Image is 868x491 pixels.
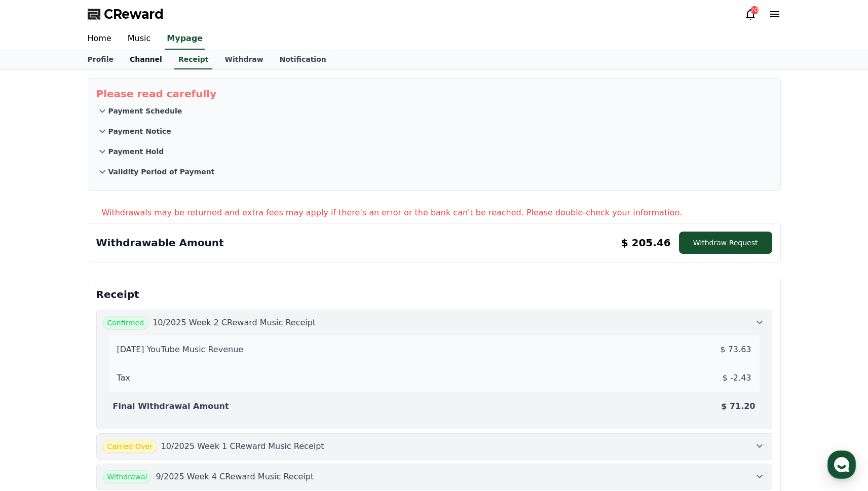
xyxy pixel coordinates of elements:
div: 20 [750,6,759,14]
p: Payment Notice [108,126,171,136]
p: $ 73.63 [720,344,751,356]
a: Music [120,28,159,50]
p: Withdrawals may be returned and extra fees may apply if there's an error or the bank can't be rea... [102,207,781,219]
button: Confirmed 10/2025 Week 2 CReward Music Receipt [DATE] YouTube Music Revenue $ 73.63 Tax $ -2.43 F... [96,310,772,429]
p: [DATE] YouTube Music Revenue [117,344,244,356]
p: 9/2025 Week 4 CReward Music Receipt [156,471,314,483]
a: CReward [88,6,164,22]
p: Receipt [96,287,772,301]
button: Validity Period of Payment [96,162,772,182]
span: Settings [150,336,175,345]
a: Mypage [165,28,205,50]
p: $ 71.20 [721,400,755,412]
p: 10/2025 Week 1 CReward Music Receipt [161,440,324,452]
a: Withdraw [216,50,271,69]
span: Confirmed [103,316,149,329]
span: Withdrawal [103,470,152,483]
a: Notification [272,50,334,69]
a: Profile [80,50,122,69]
p: Payment Schedule [108,106,182,116]
span: CReward [104,6,164,22]
p: Final Withdrawal Amount [113,400,229,412]
p: Please read carefully [96,87,772,101]
p: $ -2.43 [723,372,751,384]
p: Withdrawable Amount [96,236,224,250]
a: Settings [131,321,195,347]
a: Home [80,28,120,50]
button: Withdraw Request [679,232,772,254]
p: $ 205.46 [621,236,671,250]
button: Payment Notice [96,121,772,141]
p: Payment Hold [108,146,164,157]
a: Home [3,321,67,347]
a: Messages [67,321,131,347]
span: Home [26,336,44,345]
p: Validity Period of Payment [108,167,215,177]
button: Payment Hold [96,141,772,162]
span: Carried Over [103,440,157,453]
button: Carried Over 10/2025 Week 1 CReward Music Receipt [96,433,772,460]
span: Messages [84,337,114,345]
a: Channel [122,50,170,69]
button: Payment Schedule [96,101,772,121]
a: 20 [744,8,757,20]
a: Receipt [174,50,213,69]
p: 10/2025 Week 2 CReward Music Receipt [153,317,316,329]
p: Tax [117,372,130,384]
button: Withdrawal 9/2025 Week 4 CReward Music Receipt [96,464,772,490]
